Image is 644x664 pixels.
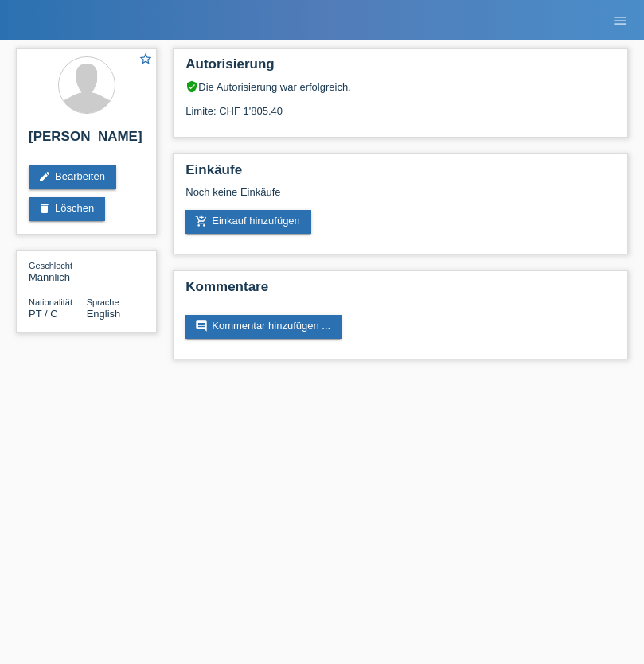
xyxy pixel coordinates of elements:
[29,308,58,320] span: Portugal / C / 22.02.2006
[87,297,119,307] span: Sprache
[38,170,51,183] i: edit
[29,297,72,307] span: Nationalität
[139,52,153,66] i: star_border
[87,308,121,320] span: English
[29,197,105,221] a: deleteLöschen
[185,93,615,117] div: Limite: CHF 1'805.40
[195,215,208,227] i: add_shopping_cart
[185,186,615,210] div: Noch keine Einkäufe
[38,202,51,215] i: delete
[185,279,615,303] h2: Kommentare
[29,165,116,189] a: editBearbeiten
[185,315,342,339] a: commentKommentar hinzufügen ...
[604,15,636,25] a: menu
[195,320,208,332] i: comment
[29,261,72,270] span: Geschlecht
[185,56,615,80] h2: Autorisierung
[139,52,153,68] a: star_border
[29,129,144,153] h2: [PERSON_NAME]
[612,13,628,29] i: menu
[29,259,87,283] div: Männlich
[185,210,311,234] a: add_shopping_cartEinkauf hinzufügen
[185,80,615,93] div: Die Autorisierung war erfolgreich.
[185,80,198,93] i: verified_user
[185,162,615,186] h2: Einkäufe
